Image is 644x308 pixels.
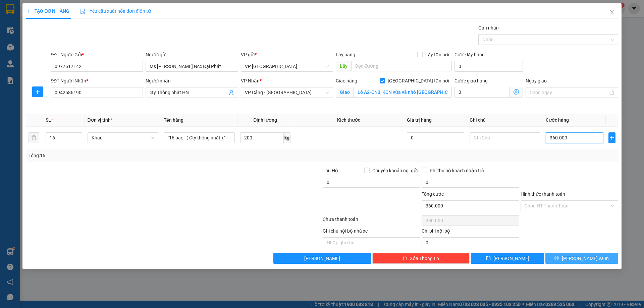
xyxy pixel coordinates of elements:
span: plus [33,89,43,95]
span: Kích thước [337,117,360,123]
span: VP Sài Gòn [245,61,329,71]
span: [PERSON_NAME] [493,255,529,262]
span: Yêu cầu xuất hóa đơn điện tử [80,8,151,14]
div: SĐT Người Nhận [51,77,143,84]
button: deleteXóa Thông tin [372,253,470,264]
span: Giá trị hàng [407,117,432,123]
span: close [609,10,615,15]
span: plus [609,135,615,140]
span: save [486,256,491,261]
span: Giao [336,87,354,98]
span: Tên hàng [164,117,183,123]
span: VP Cảng - Hà Nội [245,87,329,98]
button: delete [29,132,39,143]
span: Khác [92,133,155,143]
button: [PERSON_NAME] [273,253,371,264]
button: plus [32,86,43,97]
button: plus [608,132,615,143]
span: plus [26,9,31,13]
span: kg [284,132,290,143]
span: Tổng cước [422,191,444,197]
label: Ngày giao [526,78,547,83]
img: icon [80,9,86,14]
span: Giao hàng [336,78,357,83]
label: Cước giao hàng [454,78,488,83]
input: Dọc đường [351,61,452,71]
input: Giao tận nơi [354,87,452,98]
label: Gán nhãn [478,25,499,30]
span: SL [46,117,51,123]
input: Ghi Chú [470,132,541,143]
button: save[PERSON_NAME] [471,253,544,264]
label: Hình thức thanh toán [521,191,565,197]
span: Cước hàng [546,117,569,123]
span: user-add [229,90,234,95]
input: VD: Bàn, Ghế [164,132,235,143]
span: [PERSON_NAME] [304,255,340,262]
div: VP gửi [241,51,333,58]
input: Nhập ghi chú [323,237,420,248]
div: Người gửi [146,51,238,58]
span: Định lượng [253,117,277,123]
span: Lấy [336,61,351,71]
input: Cước giao hàng [454,87,510,98]
span: Thu Hộ [323,168,338,173]
span: Lấy hàng [336,52,355,57]
label: Cước lấy hàng [454,52,485,57]
span: Đơn vị tính [88,117,113,123]
button: Close [603,3,622,22]
span: delete [402,256,407,261]
span: [GEOGRAPHIC_DATA] tận nơi [385,77,452,84]
input: 0 [407,132,464,143]
span: Phí thu hộ khách nhận trả [427,167,487,174]
div: Người nhận [146,77,238,84]
span: Xóa Thông tin [410,255,439,262]
span: TẠO ĐƠN HÀNG [26,8,69,14]
span: Chuyển khoản ng. gửi [370,167,420,174]
input: Cước lấy hàng [454,61,523,72]
div: Ghi chú nội bộ nhà xe [323,227,420,237]
th: Ghi chú [467,114,543,127]
span: VP Nhận [241,78,260,83]
div: Chi phí nội bộ [422,227,519,237]
button: printer[PERSON_NAME] và In [545,253,618,264]
div: Tổng: 16 [29,152,249,159]
span: dollar-circle [514,89,519,95]
div: SĐT Người Gửi [51,51,143,58]
span: printer [554,256,559,261]
span: Lấy tận nơi [423,51,452,58]
span: [PERSON_NAME] và In [562,255,609,262]
input: Ngày giao [530,89,608,96]
div: Chưa thanh toán [322,215,421,227]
